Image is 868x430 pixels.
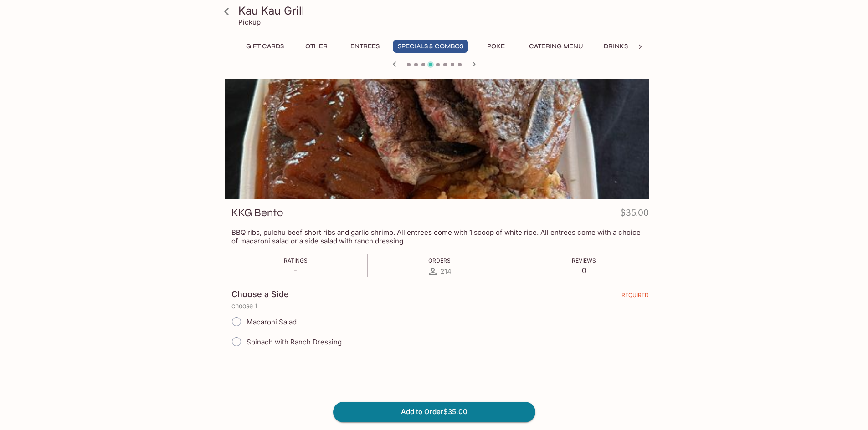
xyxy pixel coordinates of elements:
[596,40,637,53] button: Drinks
[572,266,596,275] p: 0
[393,40,468,53] button: Specials & Combos
[231,302,649,309] p: choose 1
[572,257,596,264] span: Reviews
[621,292,649,302] span: REQUIRED
[241,40,289,53] button: Gift Cards
[476,40,517,53] button: Poke
[428,257,451,264] span: Orders
[440,267,452,276] span: 214
[238,4,646,18] h3: Kau Kau Grill
[247,338,342,346] span: Spinach with Ranch Dressing
[225,79,655,199] div: KKG Bento
[620,206,649,223] h4: $35.00
[296,40,337,53] button: Other
[247,318,297,326] span: Macaroni Salad
[284,266,308,275] p: -
[231,228,649,245] p: BBQ ribs, pulehu beef short ribs and garlic shrimp. All entrees come with 1 scoop of white rice. ...
[231,206,283,220] h3: KKG Bento
[333,402,535,422] button: Add to Order$35.00
[344,40,385,53] button: Entrees
[524,40,588,53] button: Catering Menu
[231,289,289,299] h4: Choose a Side
[284,257,308,264] span: Ratings
[238,18,261,26] p: Pickup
